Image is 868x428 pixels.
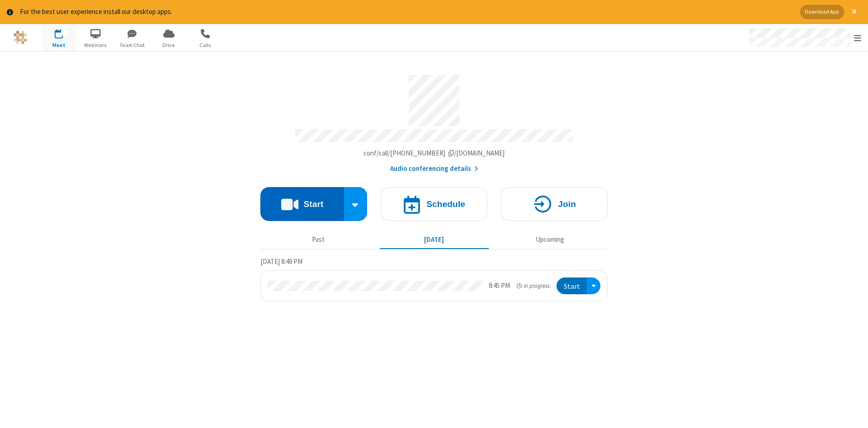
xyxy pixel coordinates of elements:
[79,41,113,49] span: Webinars
[847,5,861,19] button: Close alert
[14,31,27,44] img: QA Selenium DO NOT DELETE OR CHANGE
[189,41,222,49] span: Calls
[152,41,186,49] span: Drive
[800,5,844,19] button: Download App
[303,200,323,208] h4: Start
[264,231,373,249] button: Past
[363,149,505,157] span: Copy my meeting room link
[587,277,600,294] div: Open menu
[741,24,868,51] div: Open menu
[363,148,505,159] button: Copy my meeting room linkCopy my meeting room link
[42,41,76,49] span: Meet
[260,257,302,266] span: [DATE] 8:49 PM
[557,277,587,294] button: Start
[381,187,487,221] button: Schedule
[558,200,576,208] h4: Join
[495,231,604,249] button: Upcoming
[380,231,489,249] button: [DATE]
[260,187,344,221] button: Start
[501,187,608,221] button: Join
[260,256,608,301] section: Today's Meetings
[115,41,149,49] span: Team Chat
[489,281,510,291] div: 8:45 PM
[20,7,793,17] div: For the best user experience install our desktop apps.
[390,164,478,174] button: Audio conferencing details
[426,200,465,208] h4: Schedule
[344,187,368,221] div: Start conference options
[260,68,608,174] section: Account details
[517,282,550,290] em: in progress
[3,24,37,51] button: Logo
[61,29,67,36] div: 1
